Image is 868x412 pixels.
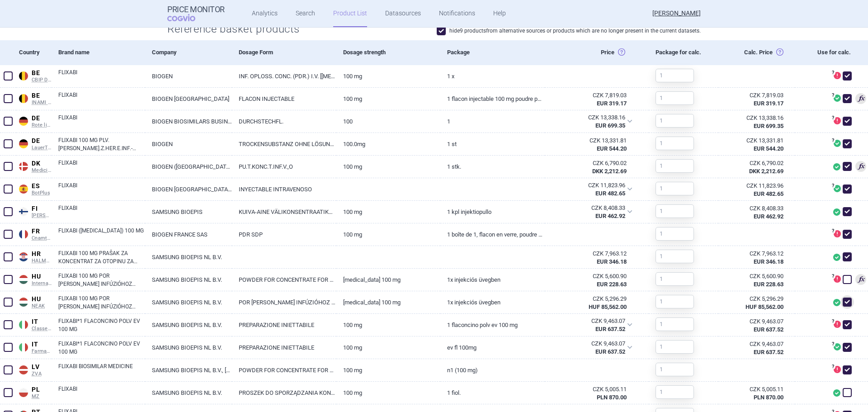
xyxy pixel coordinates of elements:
[58,362,145,379] a: FLIXABI BIOSIMILAR MEDICINE
[440,359,544,381] a: N1 (100 mg)
[16,158,52,174] a: DKDKMedicinpriser
[830,138,835,143] span: ?
[232,223,336,246] a: PDR SDP
[649,40,718,65] div: Package for calc.
[19,139,28,148] img: Germany
[336,269,440,291] a: [MEDICAL_DATA] 100 mg
[145,359,232,381] a: SAMSUNG BIOEPIS NL B.V., [GEOGRAPHIC_DATA]
[16,248,52,264] a: HRHRHALMED PCL SUMMARY
[58,272,145,288] a: FLIXABI 100 MG POR [PERSON_NAME] INFÚZIÓHOZ VALÓ KONCENTRÁTUMHOZ
[656,317,694,331] input: 1
[749,168,783,175] strong: DKK 2,212.69
[754,281,783,288] strong: EUR 228.63
[551,340,625,356] abbr: SP-CAU-010 Itálie hrazené LP
[58,91,145,107] a: FLIXABI
[830,274,835,279] span: ?
[552,137,627,153] abbr: SP-CAU-010 Německo
[16,361,52,377] a: LVLVZVA
[830,115,835,121] span: ?
[32,227,52,236] span: FR
[58,294,145,311] a: FLIXABI 100 MG POR [PERSON_NAME] INFÚZIÓHOZ VALÓ KONCENTRÁTUMHOZ
[336,359,440,381] a: 100 mg
[725,182,783,190] div: CZK 11,823.96
[589,303,627,310] strong: HUF 85,562.00
[58,385,145,401] a: FLIXABI
[725,317,783,326] div: CZK 9,463.07
[552,159,627,167] div: CZK 6,790.02
[830,319,835,324] span: ?
[725,295,783,303] div: CZK 5,296.29
[551,114,625,122] div: CZK 13,338.16
[336,133,440,155] a: 100.0mg
[19,117,28,126] img: Germany
[232,65,336,87] a: INF. OPLOSS. CONC. (PDR.) I.V. [[MEDICAL_DATA].]
[32,326,52,332] span: Classe H, AIFA
[754,349,783,355] strong: EUR 637.52
[656,250,694,263] input: 1
[32,273,52,281] span: HU
[552,250,627,258] div: CZK 7,963.12
[718,178,795,202] a: CZK 11,823.96EUR 482.65
[58,204,145,220] a: FLIXABI
[656,340,694,354] input: 1
[552,295,627,303] div: CZK 5,296.29
[718,110,795,134] a: CZK 13,338.16EUR 699.35
[440,223,544,246] a: 1 Boîte de 1, flacon en verre, poudre pour solution à diluer pour perfusion
[830,93,835,98] span: ?
[58,249,145,265] a: FLIXABI 100 MG PRAŠAK ZA KONCENTRAT ZA OTOPINU ZA INFUZIJU, 1 BOČICA S PRAŠKOM
[597,281,627,288] strong: EUR 228.63
[16,180,52,196] a: ESESBotPlus
[754,394,783,401] strong: PLN 870.00
[58,136,145,152] a: FLIXABI 100 MG PLV.[PERSON_NAME].Z.HER.E.INF.-LSG.DSFL.
[551,317,625,333] abbr: SP-CAU-010 Itálie hrazené LP
[440,156,544,178] a: 1 stk.
[725,137,783,145] div: CZK 13,331.81
[145,133,232,155] a: BIOGEN
[597,394,627,401] strong: PLN 870.00
[440,201,544,223] a: 1 kpl injektiopullo
[830,183,835,189] span: ?
[725,250,783,258] div: CZK 7,963.12
[552,91,627,99] div: CZK 7,819.03
[336,382,440,404] a: 100 mg
[145,110,232,133] a: BIOGEN BIOSIMILARS BUSINESS UNIT
[552,272,627,280] div: CZK 5,600.90
[19,343,28,352] img: Italy
[232,40,336,65] div: Dosage Form
[32,213,52,219] span: [PERSON_NAME]
[336,314,440,336] a: 100 MG
[16,226,52,242] a: FRFRCnamts CIP
[440,269,544,291] a: 1x injekciós üvegben
[855,161,866,172] span: 2nd lowest price
[32,348,52,355] span: Farmadati
[718,336,795,360] a: CZK 9,463.07EUR 637.52
[16,135,52,151] a: DEDELauerTaxe CGM
[725,91,783,99] div: CZK 7,819.03
[232,110,336,133] a: DURCHSTECHFL.
[19,162,28,171] img: Denmark
[545,201,638,223] div: CZK 8,408.33EUR 462.92
[32,99,52,106] span: INAMI RPS
[656,204,694,218] input: 1
[718,314,795,337] a: CZK 9,463.07EUR 637.52
[32,393,52,400] span: MZ
[551,340,625,348] div: CZK 9,463.07
[19,388,28,397] img: Poland
[232,201,336,223] a: KUIVA-AINE VÄLIKONSENTRAATIKSI INFUUSIONESTETTÄ VARTEN, LIUOS
[336,110,440,133] a: 100
[718,382,795,405] a: CZK 5,005.11PLN 870.00
[718,156,795,179] a: CZK 6,790.02DKK 2,212.69
[725,114,783,122] div: CZK 13,338.16
[16,203,52,219] a: FIFI[PERSON_NAME]
[232,314,336,336] a: PREPARAZIONE INIETTABILE
[552,137,627,145] div: CZK 13,331.81
[145,65,232,87] a: BIOGEN
[440,110,544,133] a: 1
[58,68,145,85] a: FLIXABI
[336,223,440,246] a: 100 mg
[32,145,52,151] span: LauerTaxe CGM
[656,272,694,286] input: 1
[656,385,694,399] input: 1
[167,5,225,14] strong: Price Monitor
[336,88,440,110] a: 100 mg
